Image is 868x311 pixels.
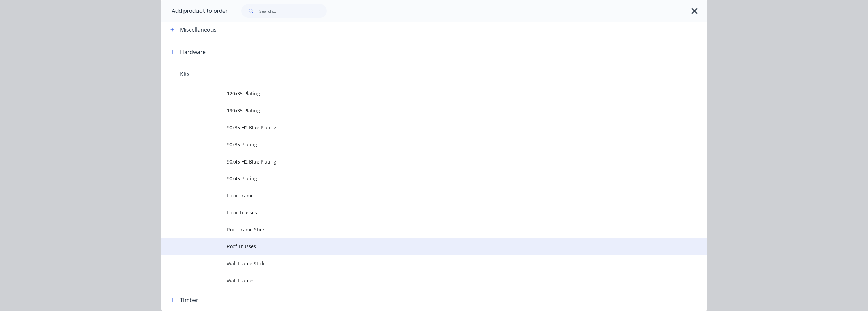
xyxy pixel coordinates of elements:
span: Floor Frame [227,192,611,199]
div: Kits [180,70,190,78]
span: Wall Frame Stick [227,260,611,267]
span: 190x35 Plating [227,107,611,114]
span: Wall Frames [227,277,611,284]
input: Search... [259,4,327,18]
span: 120x35 Plating [227,90,611,97]
span: 90x35 Plating [227,141,611,148]
div: Hardware [180,48,206,56]
div: Timber [180,296,198,304]
span: Roof Frame Stick [227,226,611,233]
span: 90x45 Plating [227,175,611,182]
span: Floor Trusses [227,209,611,216]
div: Miscellaneous [180,26,217,34]
span: 90x35 H2 Blue Plating [227,124,611,131]
span: 90x45 H2 Blue Plating [227,158,611,165]
span: Roof Trusses [227,243,611,250]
